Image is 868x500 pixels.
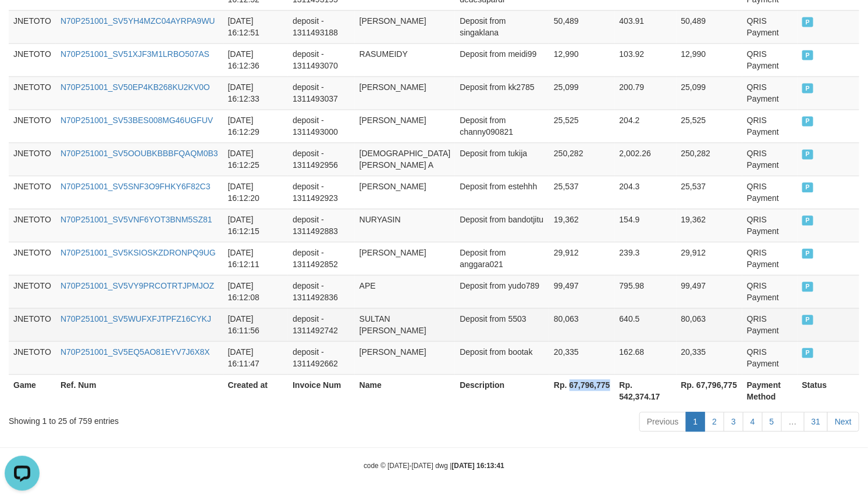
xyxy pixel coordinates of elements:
td: deposit - 1311492956 [288,142,355,175]
td: deposit - 1311493070 [288,43,355,76]
td: 25,525 [677,109,742,142]
span: PAID [802,348,814,358]
span: PAID [802,249,814,258]
td: 29,912 [677,242,742,275]
td: [DATE] 16:12:11 [223,242,289,275]
a: N70P251001_SV51XJF3M1LRBO507AS [61,49,209,59]
a: 4 [743,412,763,431]
a: 2 [705,412,724,431]
td: [DATE] 16:12:25 [223,142,289,175]
td: deposit - 1311492742 [288,308,355,341]
td: QRIS Payment [742,208,798,242]
td: SULTAN [PERSON_NAME] [355,308,456,341]
a: N70P251001_SV50EP4KB268KU2KV0O [61,82,210,92]
td: Deposit from meidi99 [455,43,549,76]
td: 12,990 [677,43,742,76]
td: JNETOTO [9,308,56,341]
a: 5 [762,412,782,431]
th: Created at [223,374,289,407]
td: Deposit from 5503 [455,308,549,341]
button: Open LiveChat chat widget [5,5,40,39]
td: [PERSON_NAME] [355,109,456,142]
td: 25,525 [549,109,615,142]
a: N70P251001_SV5VY9PRCOTRTJPMJOZ [61,281,214,290]
td: 154.9 [615,208,677,242]
span: PAID [802,182,814,192]
td: JNETOTO [9,142,56,175]
td: JNETOTO [9,109,56,142]
a: 1 [686,412,706,431]
td: QRIS Payment [742,242,798,275]
a: N70P251001_SV5SNF3O9FHKY6F82C3 [61,182,211,191]
span: PAID [802,215,814,225]
td: [DATE] 16:12:33 [223,76,289,109]
td: QRIS Payment [742,341,798,374]
td: NURYASIN [355,208,456,242]
td: 99,497 [677,275,742,308]
th: Ref. Num [56,374,223,407]
span: PAID [802,315,814,325]
td: 204.3 [615,175,677,208]
a: Next [827,412,859,431]
a: N70P251001_SV5WUFXFJTPFZ16CYKJ [61,314,211,323]
td: 12,990 [549,43,615,76]
th: Rp. 542,374.17 [615,374,677,407]
td: JNETOTO [9,76,56,109]
td: 403.91 [615,10,677,43]
td: 19,362 [677,208,742,242]
td: 20,335 [549,341,615,374]
td: [PERSON_NAME] [355,76,456,109]
td: [DATE] 16:12:20 [223,175,289,208]
span: PAID [802,50,814,60]
td: QRIS Payment [742,43,798,76]
th: Status [798,374,859,407]
td: 2,002.26 [615,142,677,175]
td: 25,099 [549,76,615,109]
td: QRIS Payment [742,109,798,142]
small: code © [DATE]-[DATE] dwg | [364,462,504,470]
th: Payment Method [742,374,798,407]
td: Deposit from tukija [455,142,549,175]
td: 250,282 [549,142,615,175]
td: 795.98 [615,275,677,308]
td: QRIS Payment [742,142,798,175]
td: deposit - 1311493037 [288,76,355,109]
td: 50,489 [549,10,615,43]
td: deposit - 1311492852 [288,242,355,275]
td: [DATE] 16:12:29 [223,109,289,142]
span: PAID [802,17,814,27]
td: deposit - 1311492923 [288,175,355,208]
td: APE [355,275,456,308]
td: QRIS Payment [742,175,798,208]
td: [PERSON_NAME] [355,242,456,275]
td: 25,537 [549,175,615,208]
a: 31 [804,412,828,431]
span: PAID [802,116,814,126]
th: Rp. 67,796,775 [549,374,615,407]
a: Previous [639,412,686,431]
th: Invoice Num [288,374,355,407]
td: [DATE] 16:11:56 [223,308,289,341]
a: 3 [724,412,744,431]
td: 99,497 [549,275,615,308]
strong: [DATE] 16:13:41 [452,462,504,470]
td: JNETOTO [9,208,56,242]
td: 640.5 [615,308,677,341]
a: … [781,412,805,431]
td: 103.92 [615,43,677,76]
a: N70P251001_SV5EQ5AO81EYV7J6X8X [61,347,210,357]
a: N70P251001_SV5KSIOSKZDRONPQ9UG [61,248,216,257]
td: 80,063 [677,308,742,341]
span: PAID [802,149,814,159]
th: Game [9,374,56,407]
td: 162.68 [615,341,677,374]
td: [DATE] 16:12:36 [223,43,289,76]
td: 25,099 [677,76,742,109]
a: N70P251001_SV5VNF6YOT3BNM5SZ81 [61,215,212,224]
span: PAID [802,282,814,292]
td: JNETOTO [9,10,56,43]
td: [DATE] 16:12:51 [223,10,289,43]
td: Deposit from channy090821 [455,109,549,142]
td: 239.3 [615,242,677,275]
td: [PERSON_NAME] [355,10,456,43]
